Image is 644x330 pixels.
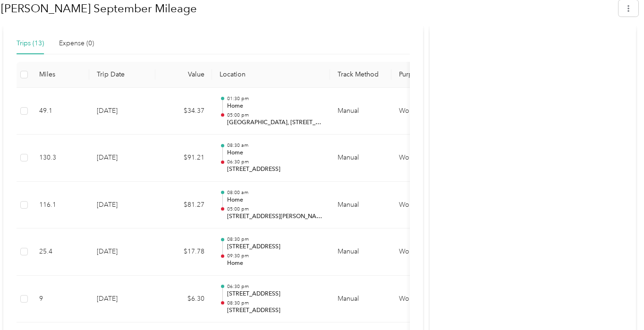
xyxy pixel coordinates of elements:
[227,253,322,259] p: 09:30 pm
[227,306,322,315] p: [STREET_ADDRESS]
[32,62,89,88] th: Miles
[227,300,322,306] p: 08:30 pm
[155,88,212,135] td: $34.37
[89,182,155,229] td: [DATE]
[330,135,391,182] td: Manual
[17,38,44,49] div: Trips (13)
[32,88,89,135] td: 49.1
[227,118,322,127] p: [GEOGRAPHIC_DATA], [STREET_ADDRESS][PERSON_NAME]
[227,243,322,251] p: [STREET_ADDRESS]
[227,165,322,174] p: [STREET_ADDRESS]
[227,212,322,221] p: [STREET_ADDRESS][PERSON_NAME]
[212,62,330,88] th: Location
[330,276,391,323] td: Manual
[227,149,322,157] p: Home
[391,135,462,182] td: Work
[89,276,155,323] td: [DATE]
[391,228,462,276] td: Work
[330,88,391,135] td: Manual
[330,182,391,229] td: Manual
[391,62,462,88] th: Purpose
[227,159,322,165] p: 06:30 pm
[59,38,94,49] div: Expense (0)
[155,276,212,323] td: $6.30
[155,182,212,229] td: $81.27
[227,290,322,298] p: [STREET_ADDRESS]
[89,228,155,276] td: [DATE]
[89,135,155,182] td: [DATE]
[227,283,322,290] p: 06:30 pm
[227,142,322,149] p: 08:30 am
[32,228,89,276] td: 25.4
[391,276,462,323] td: Work
[227,206,322,212] p: 05:00 pm
[227,196,322,204] p: Home
[330,62,391,88] th: Track Method
[391,182,462,229] td: Work
[330,228,391,276] td: Manual
[32,182,89,229] td: 116.1
[227,236,322,243] p: 08:30 pm
[227,95,322,102] p: 01:30 pm
[89,88,155,135] td: [DATE]
[89,62,155,88] th: Trip Date
[227,102,322,110] p: Home
[391,88,462,135] td: Work
[155,228,212,276] td: $17.78
[227,112,322,118] p: 05:00 pm
[155,62,212,88] th: Value
[155,135,212,182] td: $91.21
[32,276,89,323] td: 9
[227,259,322,268] p: Home
[227,189,322,196] p: 08:00 am
[32,135,89,182] td: 130.3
